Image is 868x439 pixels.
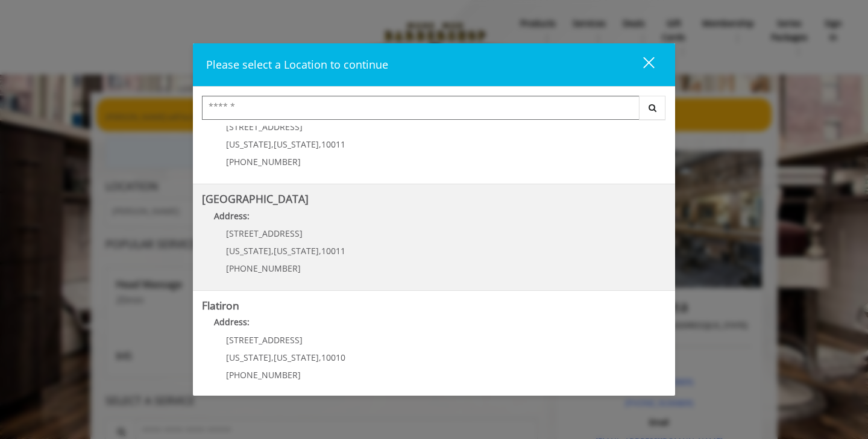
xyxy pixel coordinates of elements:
input: Search Center [202,96,640,120]
span: , [271,352,274,363]
span: [US_STATE] [226,352,271,363]
span: , [319,245,321,257]
span: 10011 [321,139,345,150]
span: [PHONE_NUMBER] [226,263,301,274]
span: Please select a Location to continue [206,57,388,72]
span: , [271,245,274,257]
span: [PHONE_NUMBER] [226,369,301,381]
span: 10011 [321,245,345,257]
span: [US_STATE] [226,139,271,150]
span: [US_STATE] [226,245,271,257]
span: , [319,352,321,363]
div: close dialog [629,56,653,74]
span: 10010 [321,352,345,363]
button: close dialog [621,52,662,77]
div: Center Select [202,96,666,126]
b: [GEOGRAPHIC_DATA] [202,191,309,206]
span: [STREET_ADDRESS] [226,334,303,346]
span: [PHONE_NUMBER] [226,156,301,167]
span: [US_STATE] [274,245,319,257]
span: [STREET_ADDRESS] [226,121,303,132]
b: Flatiron [202,298,239,313]
span: , [271,139,274,150]
b: Address: [214,316,250,328]
span: [STREET_ADDRESS] [226,228,303,239]
span: , [319,139,321,150]
i: Search button [646,104,659,112]
span: [US_STATE] [274,352,319,363]
b: Address: [214,210,250,222]
span: [US_STATE] [274,139,319,150]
